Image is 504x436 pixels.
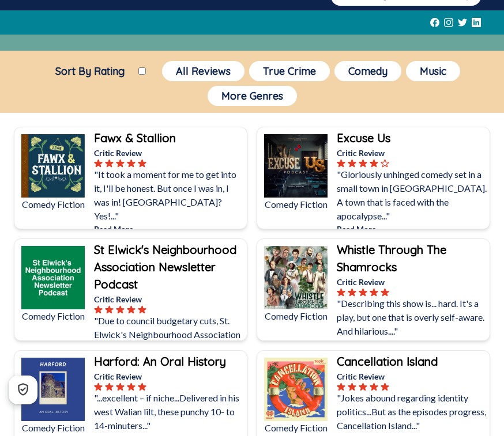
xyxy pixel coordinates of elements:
a: St Elwick's Neighbourhood Association Newsletter PodcastComedy FictionSt Elwick's Neighbourhood A... [14,238,247,341]
p: Critic Review [337,276,487,288]
button: More Genres [208,86,297,106]
p: Read More [337,338,487,350]
a: True Crime [247,59,332,84]
label: Sort By Rating [42,65,138,78]
img: Fawx & Stallion [21,134,85,198]
b: St Elwick's Neighbourhood Association Newsletter Podcast [94,242,236,291]
a: Whistle Through The ShamrocksComedy FictionWhistle Through The ShamrocksCritic Review"Describing ... [257,238,490,341]
p: Comedy Fiction [21,198,85,211]
img: Whistle Through The Shamrocks [264,246,328,309]
b: Excuse Us [337,131,390,145]
p: Comedy Fiction [264,421,328,435]
p: "Describing this show is... hard. It's a play, but one that is overly self-aware. And hilarious...." [337,297,487,338]
img: St Elwick's Neighbourhood Association Newsletter Podcast [21,246,85,309]
p: Critic Review [337,370,487,382]
a: Comedy [332,59,404,84]
img: Harford: An Oral History [21,358,85,421]
p: Comedy Fiction [21,421,85,435]
p: Critic Review [94,293,245,305]
b: Whistle Through The Shamrocks [337,242,446,274]
a: Music [404,59,462,84]
p: Comedy Fiction [264,198,328,211]
button: True Crime [249,61,330,81]
button: Comedy [334,61,401,81]
button: All Reviews [162,61,245,81]
img: Cancellation Island [264,358,328,421]
a: All Reviews [160,59,247,84]
p: "...excellent – if niche...Delivered in his west Walian lilt, these punchy 10- to 14-minuters..." [94,391,245,433]
p: Comedy Fiction [21,309,85,323]
p: "It took a moment for me to get into it, I'll be honest. But once I was in, I was in! [GEOGRAPHIC... [94,168,245,223]
a: Fawx & StallionComedy FictionFawx & StallionCritic Review"It took a moment for me to get into it,... [14,127,247,229]
p: Read More [94,223,245,235]
img: Excuse Us [264,134,328,198]
b: Cancellation Island [337,354,438,369]
p: "Jokes abound regarding identity politics...But as the episodes progress, Cancellation Island..." [337,391,487,433]
p: Critic Review [94,370,245,382]
button: Music [406,61,460,81]
p: "Due to council budgetary cuts, St. Elwick's Neighbourhood Association Newsletter is now availabl... [94,314,245,355]
b: Fawx & Stallion [94,131,176,145]
p: Comedy Fiction [264,309,328,323]
p: Critic Review [337,147,487,159]
a: Excuse UsComedy FictionExcuse UsCritic Review"Gloriously unhinged comedy set in a small town in [... [257,127,490,229]
p: "Gloriously unhinged comedy set in a small town in [GEOGRAPHIC_DATA]. A town that is faced with t... [337,168,487,223]
p: Critic Review [94,147,245,159]
b: Harford: An Oral History [94,354,226,369]
p: Read More [337,223,487,235]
